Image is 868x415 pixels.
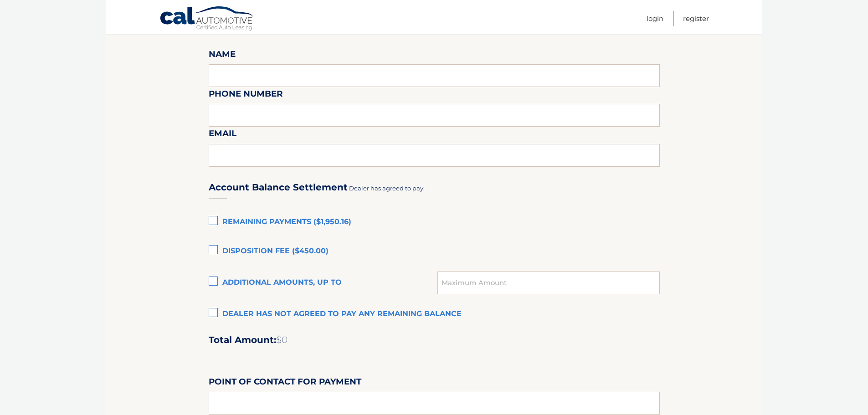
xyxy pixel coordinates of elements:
label: Name [209,47,236,64]
span: Dealer has agreed to pay: [349,184,425,192]
label: Additional amounts, up to [209,274,438,292]
input: Maximum Amount [437,272,659,294]
label: Phone Number [209,87,283,104]
a: Register [683,11,709,26]
label: Disposition Fee ($450.00) [209,242,660,261]
h3: Account Balance Settlement [209,182,348,193]
label: Point of Contact for Payment [209,375,361,392]
label: Dealer has not agreed to pay any remaining balance [209,305,660,323]
span: $0 [276,334,288,345]
label: Email [209,127,236,143]
a: Cal Automotive [159,6,255,32]
a: Login [647,11,663,26]
label: Remaining Payments ($1,950.16) [209,213,660,231]
h2: Total Amount: [209,334,660,346]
